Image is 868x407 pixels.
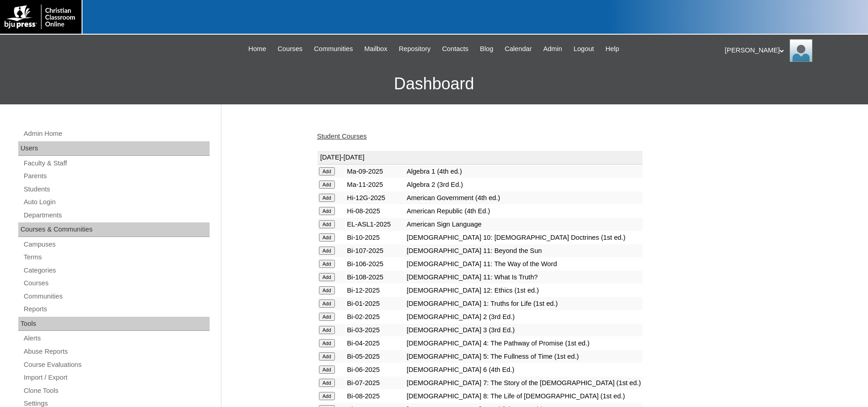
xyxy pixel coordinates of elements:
div: Courses & Communities [18,222,210,237]
a: Parents [23,170,210,182]
a: Calendar [500,44,536,54]
input: Add [319,326,335,334]
span: Mailbox [365,44,388,54]
td: [DEMOGRAPHIC_DATA] 6 (4th Ed.) [405,363,642,376]
a: Course Evaluations [23,359,210,371]
td: Bi-02-2025 [346,310,405,323]
a: Departments [23,210,210,221]
a: Admin [539,44,567,54]
div: [PERSON_NAME] [725,39,859,62]
td: Bi-107-2025 [346,244,405,257]
span: Logout [574,44,594,54]
a: Courses [23,278,210,289]
td: [DEMOGRAPHIC_DATA] 11: The Way of the Word [405,258,642,270]
td: Bi-10-2025 [346,231,405,244]
input: Add [319,339,335,347]
a: Faculty & Staff [23,158,210,169]
span: Blog [480,44,493,54]
h3: Dashboard [5,63,863,104]
a: Communities [309,44,358,54]
a: Reports [23,304,210,315]
a: Repository [394,44,435,54]
td: Bi-12-2025 [346,284,405,297]
a: Auto Login [23,196,210,208]
span: Contacts [442,44,468,54]
a: Courses [273,44,307,54]
td: [DEMOGRAPHIC_DATA] 8: The Life of [DEMOGRAPHIC_DATA] (1st ed.) [405,390,642,402]
a: Import / Export [23,372,210,383]
td: American Government (4th ed.) [405,191,642,204]
td: American Republic (4th Ed.) [405,205,642,217]
div: Users [18,141,210,156]
a: Admin Home [23,128,210,139]
a: Home [244,44,271,54]
td: Ma-09-2025 [346,165,405,178]
a: Mailbox [360,44,392,54]
td: American Sign Language [405,218,642,231]
td: [DEMOGRAPHIC_DATA] 11: Beyond the Sun [405,244,642,257]
td: Bi-05-2025 [346,350,405,363]
a: Campuses [23,239,210,250]
td: Ma-11-2025 [346,178,405,191]
input: Add [319,260,335,268]
input: Add [319,273,335,281]
input: Add [319,207,335,215]
td: Bi-06-2025 [346,363,405,376]
input: Add [319,286,335,294]
td: Bi-07-2025 [346,376,405,389]
input: Add [319,233,335,242]
td: Bi-106-2025 [346,258,405,270]
td: [DEMOGRAPHIC_DATA] 10: [DEMOGRAPHIC_DATA] Doctrines (1st ed.) [405,231,642,244]
a: Abuse Reports [23,346,210,357]
input: Add [319,313,335,321]
td: [DEMOGRAPHIC_DATA] 11: What Is Truth? [405,271,642,283]
td: [DEMOGRAPHIC_DATA] 7: The Story of the [DEMOGRAPHIC_DATA] (1st ed.) [405,376,642,389]
span: Home [248,44,266,54]
input: Add [319,194,335,202]
a: Student Courses [317,133,367,140]
a: Communities [23,291,210,302]
a: Blog [475,44,498,54]
td: [DEMOGRAPHIC_DATA] 3 (3rd Ed.) [405,324,642,336]
a: Clone Tools [23,385,210,397]
a: Terms [23,252,210,263]
span: Calendar [505,44,532,54]
td: [DEMOGRAPHIC_DATA] 12: Ethics (1st ed.) [405,284,642,297]
td: EL-ASL1-2025 [346,218,405,231]
input: Add [319,352,335,361]
input: Add [319,180,335,189]
input: Add [319,366,335,374]
input: Add [319,220,335,228]
input: Add [319,299,335,308]
td: [DEMOGRAPHIC_DATA] 1: Truths for Life (1st ed.) [405,297,642,310]
input: Add [319,167,335,175]
span: Admin [543,44,562,54]
a: Contacts [437,44,473,54]
td: Bi-08-2025 [346,390,405,402]
td: [DEMOGRAPHIC_DATA] 4: The Pathway of Promise (1st ed.) [405,337,642,350]
span: Help [606,44,619,54]
span: Repository [399,44,431,54]
td: Hi-12G-2025 [346,191,405,204]
span: Courses [277,44,303,54]
div: Tools [18,317,210,331]
img: Karen Lawton [790,39,812,62]
a: Logout [569,44,599,54]
img: logo-white.png [5,5,77,29]
td: Bi-03-2025 [346,324,405,336]
td: [DEMOGRAPHIC_DATA] 2 (3rd Ed.) [405,310,642,323]
td: Bi-01-2025 [346,297,405,310]
a: Alerts [23,333,210,344]
input: Add [319,392,335,400]
td: Hi-08-2025 [346,205,405,217]
td: Bi-108-2025 [346,271,405,283]
a: Students [23,184,210,195]
a: Help [601,44,624,54]
td: [DEMOGRAPHIC_DATA] 5: The Fullness of Time (1st ed.) [405,350,642,363]
td: Algebra 1 (4th ed.) [405,165,642,178]
a: Categories [23,265,210,276]
input: Add [319,247,335,255]
td: [DATE]-[DATE] [318,151,642,165]
input: Add [319,379,335,387]
span: Communities [314,44,353,54]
